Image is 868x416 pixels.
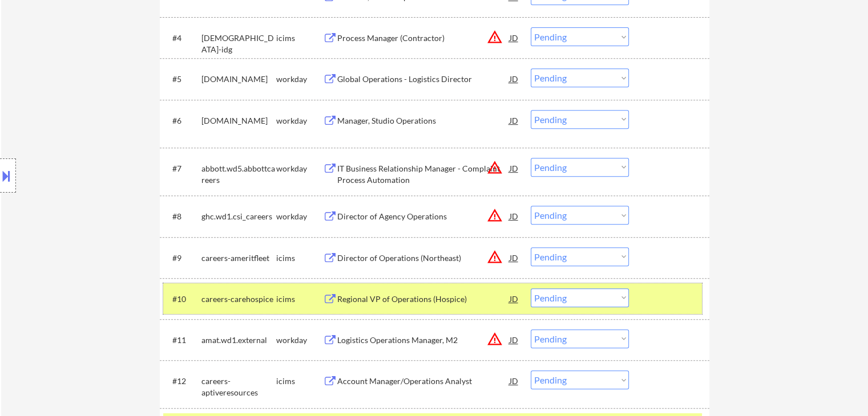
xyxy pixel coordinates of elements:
[201,163,276,185] div: abbott.wd5.abbottcareers
[172,335,192,346] div: #11
[508,68,520,89] div: JD
[201,115,276,127] div: [DOMAIN_NAME]
[337,211,510,222] div: Director of Agency Operations
[201,211,276,222] div: ghc.wd1.csi_careers
[508,27,520,48] div: JD
[508,206,520,226] div: JD
[276,32,323,44] div: icims
[276,252,323,264] div: icims
[508,110,520,130] div: JD
[508,247,520,268] div: JD
[508,158,520,178] div: JD
[487,249,503,265] button: warning_amber
[337,32,510,44] div: Process Manager (Contractor)
[276,293,323,305] div: icims
[172,32,192,44] div: #4
[276,74,323,85] div: workday
[201,32,276,55] div: [DEMOGRAPHIC_DATA]-idg
[337,335,510,346] div: Logistics Operations Manager, M2
[487,207,503,223] button: warning_amber
[508,329,520,350] div: JD
[508,370,520,391] div: JD
[487,29,503,45] button: warning_amber
[487,160,503,176] button: warning_amber
[487,331,503,347] button: warning_amber
[276,335,323,346] div: workday
[337,376,510,387] div: Account Manager/Operations Analyst
[337,74,510,85] div: Global Operations - Logistics Director
[337,293,510,305] div: Regional VP of Operations (Hospice)
[201,252,276,264] div: careers-ameritfleet
[276,163,323,174] div: workday
[337,115,510,127] div: Manager, Studio Operations
[172,293,192,305] div: #10
[172,376,192,387] div: #12
[337,163,510,185] div: IT Business Relationship Manager - Complaint Process Automation
[276,211,323,222] div: workday
[276,115,323,127] div: workday
[276,376,323,387] div: icims
[337,252,510,264] div: Director of Operations (Northeast)
[508,288,520,309] div: JD
[201,335,276,346] div: amat.wd1.external
[201,293,276,305] div: careers-carehospice
[201,74,276,85] div: [DOMAIN_NAME]
[201,376,276,398] div: careers-aptiveresources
